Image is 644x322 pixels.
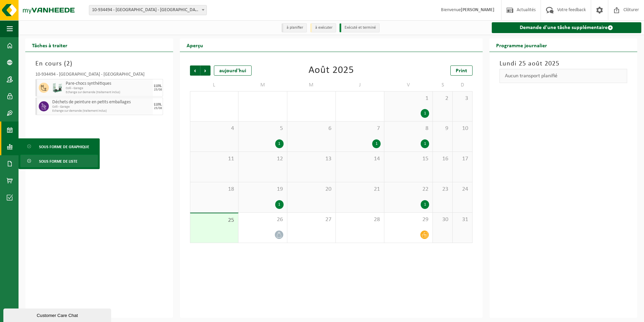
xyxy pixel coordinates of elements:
[436,186,449,193] span: 23
[456,186,469,193] span: 24
[388,186,429,193] span: 22
[372,139,381,148] div: 1
[52,100,151,105] span: Déchets de peinture en petits emballages
[180,38,210,52] h2: Aperçu
[25,38,74,52] h2: Tâches à traiter
[154,107,162,110] div: 25/08
[39,140,89,153] span: Sous forme de graphique
[66,60,70,67] span: 2
[339,155,381,163] span: 14
[456,68,467,74] span: Print
[340,23,380,32] li: Exécuté et terminé
[39,155,77,168] span: Sous forme de liste
[20,140,98,153] a: Sous forme de graphique
[388,155,429,163] span: 15
[20,155,98,167] a: Sous forme de liste
[436,125,449,132] span: 9
[275,200,284,209] div: 1
[194,125,235,132] span: 4
[388,95,429,102] span: 1
[309,65,354,76] div: Août 2025
[456,155,469,163] span: 17
[450,65,473,76] a: Print
[242,216,283,223] span: 26
[456,125,469,132] span: 10
[500,59,627,69] h3: Lundi 25 août 2025
[436,155,449,163] span: 16
[52,83,62,93] img: PB-MR-5500-MET-GN-01
[339,125,381,132] span: 7
[52,105,151,109] span: Colli - Garage
[500,69,627,83] div: Aucun transport planifié
[194,217,235,224] span: 25
[52,109,151,113] span: Echange sur demande (traitement inclus)
[275,139,284,148] div: 1
[421,139,429,148] div: 1
[287,79,336,91] td: M
[291,186,332,193] span: 20
[421,109,429,118] div: 1
[336,79,384,91] td: J
[35,59,163,69] h3: En cours ( )
[66,90,151,95] span: Echange sur demande (traitement inclus)
[453,79,473,91] td: D
[238,79,287,91] td: M
[194,186,235,193] span: 18
[291,125,332,132] span: 6
[89,5,206,15] span: 10-934494 - LOUYET - MONT ST GUIBERT - MONT-SAINT-GUIBERT
[242,155,283,163] span: 12
[154,84,162,88] div: LUN.
[339,186,381,193] span: 21
[388,125,429,132] span: 8
[339,216,381,223] span: 28
[492,22,641,33] a: Demande d'une tâche supplémentaire
[384,79,433,91] td: V
[3,307,112,322] iframe: chat widget
[310,23,336,32] li: à exécuter
[433,79,453,91] td: S
[388,216,429,223] span: 29
[436,95,449,102] span: 2
[456,216,469,223] span: 31
[461,7,494,12] strong: [PERSON_NAME]
[66,81,151,86] span: Pare-chocs synthétiques
[190,79,238,91] td: L
[154,88,162,91] div: 25/08
[282,23,307,32] li: à planifier
[242,186,283,193] span: 19
[291,155,332,163] span: 13
[194,155,235,163] span: 11
[66,86,151,90] span: Colli - Garage
[214,65,252,76] div: aujourd'hui
[154,103,162,107] div: LUN.
[456,95,469,102] span: 3
[242,125,283,132] span: 5
[200,65,211,76] span: Suivant
[291,216,332,223] span: 27
[436,216,449,223] span: 30
[190,65,200,76] span: Précédent
[421,200,429,209] div: 1
[35,72,163,79] div: 10-934494 - [GEOGRAPHIC_DATA] - [GEOGRAPHIC_DATA]
[89,5,207,15] span: 10-934494 - LOUYET - MONT ST GUIBERT - MONT-SAINT-GUIBERT
[489,38,554,52] h2: Programme journalier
